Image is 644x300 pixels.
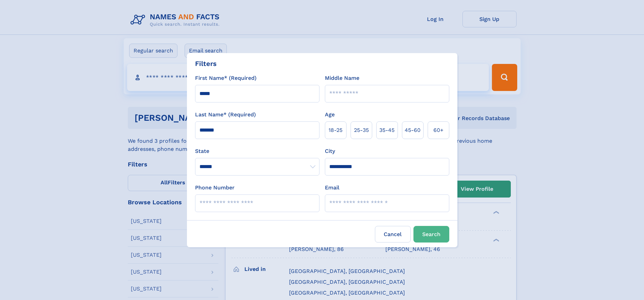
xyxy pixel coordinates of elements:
[195,111,256,119] label: Last Name* (Required)
[325,74,359,82] label: Middle Name
[405,126,421,134] span: 45‑60
[379,126,395,134] span: 35‑45
[325,147,335,155] label: City
[329,126,342,134] span: 18‑25
[325,184,339,192] label: Email
[433,126,444,134] span: 60+
[195,147,319,155] label: State
[325,111,335,119] label: Age
[195,184,235,192] label: Phone Number
[195,74,257,82] label: First Name* (Required)
[195,59,217,69] div: Filters
[413,226,449,243] button: Search
[375,226,411,243] label: Cancel
[354,126,369,134] span: 25‑35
